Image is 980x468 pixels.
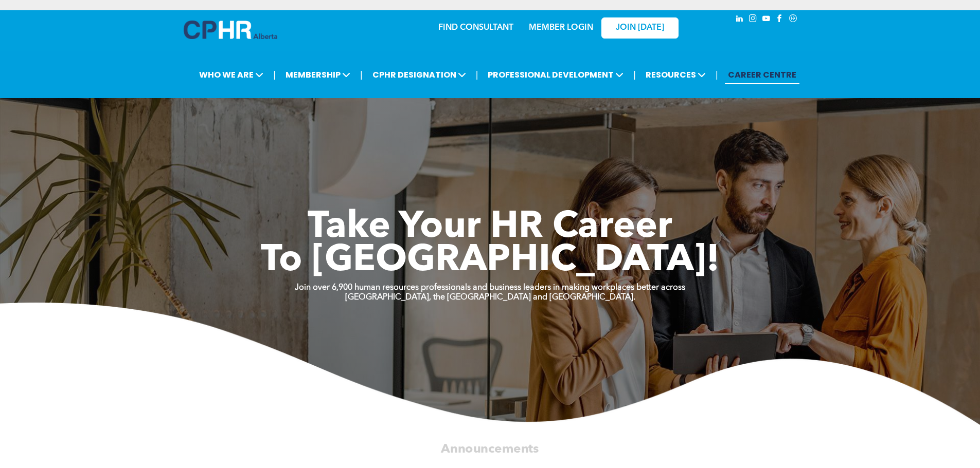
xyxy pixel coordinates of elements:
span: JOIN [DATE] [616,23,664,33]
a: Social network [788,13,799,27]
li: | [716,64,718,85]
a: youtube [761,13,772,27]
a: linkedin [734,13,745,27]
a: JOIN [DATE] [601,17,679,39]
span: Announcements [441,443,539,455]
span: MEMBERSHIP [282,65,353,84]
a: instagram [747,13,759,27]
li: | [360,64,363,85]
a: MEMBER LOGIN [529,24,593,32]
a: CAREER CENTRE [725,65,799,84]
img: A blue and white logo for cp alberta [184,21,277,39]
span: WHO WE ARE [196,65,266,84]
strong: [GEOGRAPHIC_DATA], the [GEOGRAPHIC_DATA] and [GEOGRAPHIC_DATA]. [345,293,635,302]
a: facebook [774,13,786,27]
span: PROFESSIONAL DEVELOPMENT [485,65,627,84]
span: CPHR DESIGNATION [369,65,469,84]
a: FIND CONSULTANT [438,24,513,32]
li: | [273,64,276,85]
li: | [633,64,636,85]
span: RESOURCES [643,65,709,84]
span: To [GEOGRAPHIC_DATA]! [261,242,720,279]
span: Take Your HR Career [308,209,672,246]
li: | [476,64,478,85]
strong: Join over 6,900 human resources professionals and business leaders in making workplaces better ac... [295,284,685,292]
